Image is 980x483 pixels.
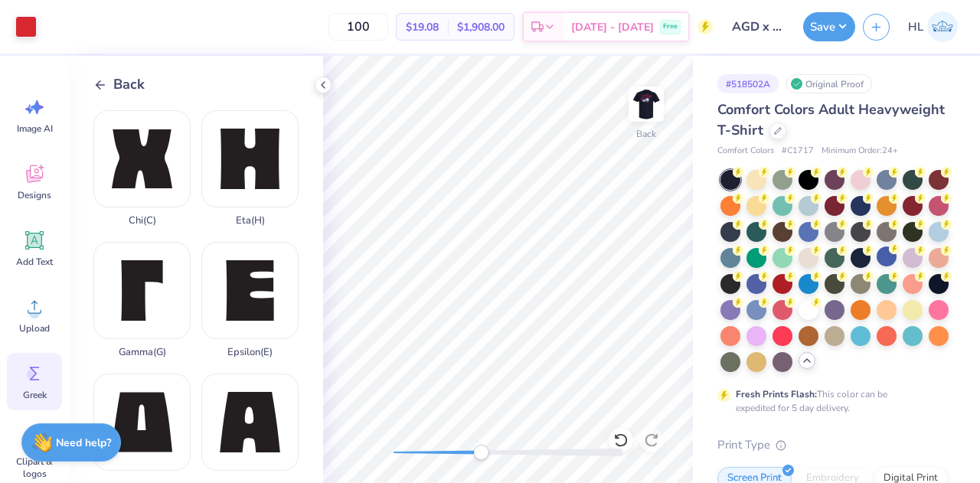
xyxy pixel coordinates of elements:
div: Back [636,127,656,141]
div: Accessibility label [473,445,488,460]
div: Epsilon ( E ) [227,347,273,358]
strong: Fresh Prints Flash: [736,388,817,400]
span: Minimum Order: 24 + [822,145,898,158]
div: Chi ( C ) [129,215,156,227]
button: Save [803,12,855,41]
div: Eta ( H ) [236,215,265,227]
span: Greek [23,389,47,401]
span: Back [113,74,145,95]
span: $19.08 [406,19,439,35]
a: HL [901,11,965,42]
span: Clipart & logos [9,455,60,480]
div: Original Proof [786,74,872,93]
span: [DATE] - [DATE] [571,19,654,35]
span: $1,908.00 [457,19,505,35]
span: Comfort Colors Adult Heavyweight T-Shirt [717,100,945,139]
span: Designs [18,189,51,201]
span: Free [663,21,678,32]
span: Add Text [16,256,53,268]
span: Comfort Colors [717,145,774,158]
img: Back [631,89,661,119]
div: # 518502A [717,74,779,93]
span: Image AI [17,122,53,135]
img: Hannah Lake [927,11,958,42]
div: Gamma ( G ) [119,347,166,358]
input: – – [328,13,388,41]
span: HL [908,18,923,36]
span: Upload [19,322,50,335]
div: Print Type [717,436,949,454]
div: This color can be expedited for 5 day delivery. [736,387,924,415]
span: # C1717 [782,145,814,158]
input: Untitled Design [720,11,795,42]
strong: Need help? [56,436,111,450]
